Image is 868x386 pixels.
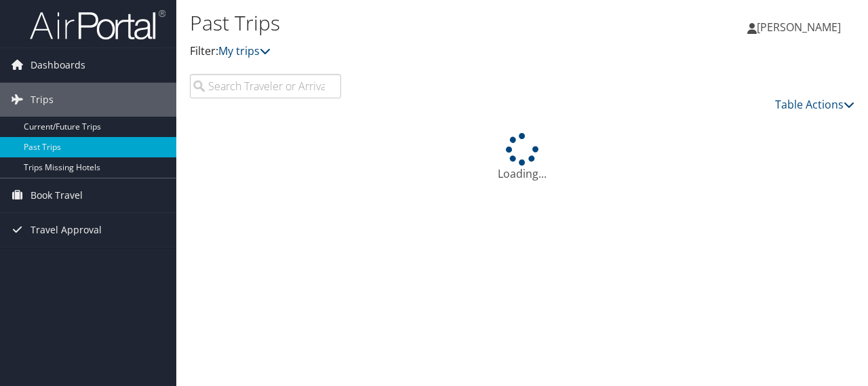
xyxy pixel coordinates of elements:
[757,20,841,35] span: [PERSON_NAME]
[31,48,85,82] span: Dashboards
[218,43,271,58] a: My trips
[30,9,165,41] img: airportal-logo.png
[775,97,854,112] a: Table Actions
[190,133,854,182] div: Loading...
[31,213,102,247] span: Travel Approval
[190,74,341,98] input: Search Traveler or Arrival City
[190,9,633,37] h1: Past Trips
[747,7,854,47] a: [PERSON_NAME]
[31,83,54,117] span: Trips
[190,43,633,60] p: Filter:
[31,178,83,212] span: Book Travel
